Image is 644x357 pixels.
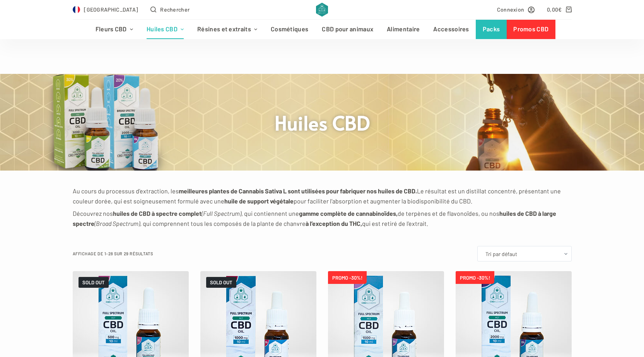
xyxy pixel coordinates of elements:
[191,20,264,39] a: Résines et extraits
[73,186,572,207] p: Au cours du processus d’extraction, les Le résultat est un distillat concentré, présentant une co...
[177,110,467,135] h1: Huiles CBD
[89,20,140,39] a: Fleurs CBD
[179,187,417,195] strong: meilleures plantes de Cannabis Sativa L sont utilisées pour fabriquer nos huiles de CBD.
[140,20,190,39] a: Huiles CBD
[202,210,241,217] em: (Full Spectrum)
[113,210,202,217] strong: huiles de CBD à spectre complet
[73,210,556,227] strong: huiles de CBD à large spectre
[547,6,562,13] bdi: 0,00
[73,208,572,229] p: Découvrez nos , qui contiennent une de terpènes et de flavonoïdes, ou nos , qui comprennent tous ...
[497,5,524,14] span: Connexion
[315,20,380,39] a: CBD pour animaux
[94,220,140,227] em: (Broad Spectrum)
[547,5,571,14] a: Panier d’achat
[427,20,476,39] a: Accessoires
[84,5,138,14] span: [GEOGRAPHIC_DATA]
[79,277,109,288] span: SOLD OUT
[160,5,190,14] span: Rechercher
[507,20,555,39] a: Promos CBD
[73,250,153,257] p: Affichage de 1–28 sur 29 résultats
[558,6,562,13] span: €
[328,271,367,284] span: PROMO -30%!
[477,246,572,261] select: Commande
[476,20,507,39] a: Packs
[456,271,494,284] span: PROMO -30%!
[73,5,138,14] a: Select Country
[206,277,236,288] span: SOLD OUT
[316,3,328,17] img: CBD Alchemy
[497,5,535,14] a: Connexion
[299,210,398,217] strong: gamme complète de cannabinoïdes,
[89,20,555,39] nav: Menu d’en-tête
[306,220,362,227] strong: à l’exception du THC,
[224,197,294,205] strong: huile de support végétale
[73,6,80,14] img: FR Flag
[150,5,190,14] button: Ouvrir le formulaire de recherche
[264,20,315,39] a: Cosmétiques
[380,20,427,39] a: Alimentaire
